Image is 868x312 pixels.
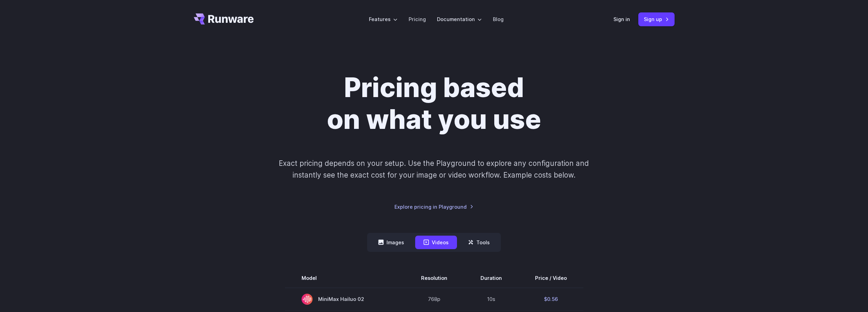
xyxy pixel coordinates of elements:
[415,236,457,249] button: Videos
[464,288,518,311] td: 10s
[638,12,675,26] a: Sign up
[370,236,412,249] button: Images
[613,15,630,23] a: Sign in
[518,268,583,288] th: Price / Video
[464,268,518,288] th: Duration
[404,288,464,311] td: 768p
[460,236,498,249] button: Tools
[266,158,602,181] p: Exact pricing depends on your setup. Use the Playground to explore any configuration and instantl...
[302,294,388,305] span: MiniMax Hailuo 02
[409,15,426,23] a: Pricing
[194,13,254,25] a: Go to /
[242,72,627,135] h1: Pricing based on what you use
[285,268,404,288] th: Model
[404,268,464,288] th: Resolution
[518,288,583,311] td: $0.56
[394,203,474,211] a: Explore pricing in Playground
[437,15,482,23] label: Documentation
[493,15,504,23] a: Blog
[369,15,398,23] label: Features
